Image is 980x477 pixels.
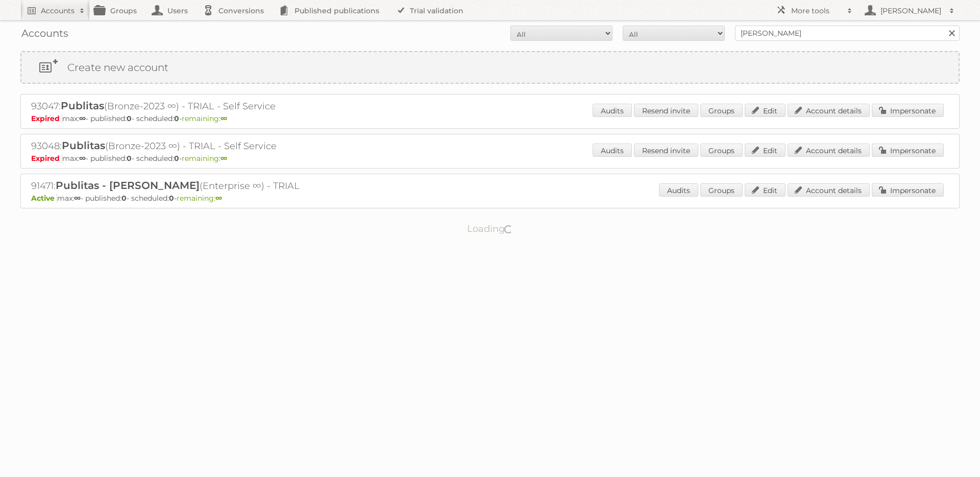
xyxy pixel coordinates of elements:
[177,194,222,203] span: remaining:
[872,144,944,157] a: Impersonate
[61,100,104,112] span: Publitas
[745,144,786,157] a: Edit
[634,144,698,157] a: Resend invite
[174,154,179,163] strong: 0
[79,154,86,163] strong: ∞
[121,194,127,203] strong: 0
[791,6,842,16] h2: More tools
[220,114,227,123] strong: ∞
[62,139,105,152] span: Publitas
[593,104,632,117] a: Audits
[169,194,174,203] strong: 0
[127,114,132,123] strong: 0
[31,154,62,163] span: Expired
[79,114,86,123] strong: ∞
[31,194,57,203] span: Active
[745,104,786,117] a: Edit
[215,194,222,203] strong: ∞
[21,52,959,83] a: Create new account
[745,183,786,197] a: Edit
[700,104,743,117] a: Groups
[700,144,743,157] a: Groups
[700,183,743,197] a: Groups
[41,6,75,16] h2: Accounts
[31,114,949,123] p: max: - published: - scheduled: -
[31,100,388,113] h2: 93047: (Bronze-2023 ∞) - TRIAL - Self Service
[31,179,388,193] h2: 91471: (Enterprise ∞) - TRIAL
[31,154,949,163] p: max: - published: - scheduled: -
[788,104,870,117] a: Account details
[31,114,62,123] span: Expired
[788,144,870,157] a: Account details
[878,6,944,16] h2: [PERSON_NAME]
[659,183,698,197] a: Audits
[435,219,546,239] p: Loading
[74,194,81,203] strong: ∞
[634,104,698,117] a: Resend invite
[872,104,944,117] a: Impersonate
[56,179,200,192] span: Publitas - [PERSON_NAME]
[182,114,227,123] span: remaining:
[220,154,227,163] strong: ∞
[788,183,870,197] a: Account details
[174,114,179,123] strong: 0
[31,194,949,203] p: max: - published: - scheduled: -
[872,183,944,197] a: Impersonate
[182,154,227,163] span: remaining:
[127,154,132,163] strong: 0
[31,139,388,153] h2: 93048: (Bronze-2023 ∞) - TRIAL - Self Service
[593,144,632,157] a: Audits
